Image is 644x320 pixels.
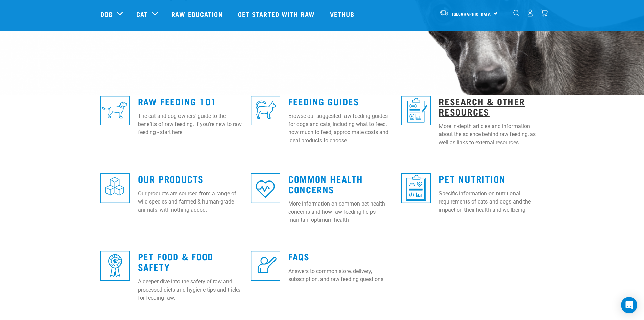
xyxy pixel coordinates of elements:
[100,173,130,203] img: re-icons-cubes2-sq-blue.png
[288,176,363,192] a: Common Health Concerns
[138,190,243,214] p: Our products are sourced from a range of wild species and farmed & human-grade animals, with noth...
[288,99,359,104] a: Feeding Guides
[439,122,544,147] p: More in-depth articles and information about the science behind raw feeding, as well as links to ...
[439,176,505,181] a: Pet Nutrition
[541,9,548,17] img: home-icon@2x.png
[621,297,637,313] div: Open Intercom Messenger
[513,10,520,16] img: home-icon-1@2x.png
[138,99,216,104] a: Raw Feeding 101
[251,173,280,203] img: re-icons-heart-sq-blue.png
[527,9,534,17] img: user.png
[401,173,431,203] img: re-icons-healthcheck3-sq-blue.png
[288,254,309,259] a: FAQs
[100,9,113,19] a: Dog
[401,96,431,125] img: re-icons-healthcheck1-sq-blue.png
[323,0,363,27] a: Vethub
[288,267,393,283] p: Answers to common store, delivery, subscription, and raw feeding questions
[288,112,393,145] p: Browse our suggested raw feeding guides for dogs and cats, including what to feed, how much to fe...
[251,251,280,280] img: re-icons-faq-sq-blue.png
[439,99,525,114] a: Research & Other Resources
[452,13,493,15] span: [GEOGRAPHIC_DATA]
[100,251,130,280] img: re-icons-rosette-sq-blue.png
[165,0,231,27] a: Raw Education
[231,0,323,27] a: Get started with Raw
[439,10,449,16] img: van-moving.png
[251,96,280,125] img: re-icons-cat2-sq-blue.png
[439,190,544,214] p: Specific information on nutritional requirements of cats and dogs and the impact on their health ...
[138,176,204,181] a: Our Products
[138,112,243,136] p: The cat and dog owners' guide to the benefits of raw feeding. If you're new to raw feeding - star...
[100,96,130,125] img: re-icons-dog3-sq-blue.png
[136,9,148,19] a: Cat
[138,278,243,302] p: A deeper dive into the safety of raw and processed diets and hygiene tips and tricks for feeding ...
[138,254,213,269] a: Pet Food & Food Safety
[288,200,393,224] p: More information on common pet health concerns and how raw feeding helps maintain optimum health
